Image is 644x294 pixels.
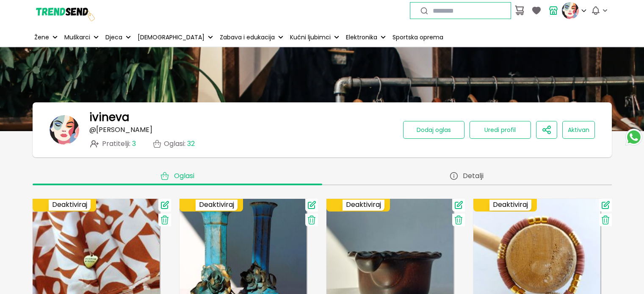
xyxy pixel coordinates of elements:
[105,33,122,42] p: Djeca
[218,28,285,47] button: Zabava i edukacija
[290,33,331,42] p: Kućni ljubimci
[562,121,595,139] button: Aktivan
[220,33,275,42] p: Zabava i edukacija
[463,172,484,180] span: Detalji
[417,126,451,134] span: Dodaj oglas
[132,139,136,148] span: 3
[102,140,136,148] span: Pratitelji :
[89,111,129,124] h1: ivineva
[64,33,90,42] p: Muškarci
[344,28,387,47] button: Elektronika
[104,28,133,47] button: Djeca
[346,33,377,42] p: Elektronika
[391,28,445,47] a: Sportska oprema
[164,140,195,148] p: Oglasi :
[470,121,531,139] button: Uredi profil
[50,115,79,145] img: banner
[187,139,195,148] span: 32
[34,33,49,42] p: Žene
[89,126,152,134] p: @ [PERSON_NAME]
[33,28,59,47] button: Žene
[138,33,205,42] p: [DEMOGRAPHIC_DATA]
[562,2,579,19] img: profile picture
[288,28,341,47] button: Kućni ljubimci
[63,28,100,47] button: Muškarci
[136,28,215,47] button: [DEMOGRAPHIC_DATA]
[403,121,464,139] button: Dodaj oglas
[174,172,194,180] span: Oglasi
